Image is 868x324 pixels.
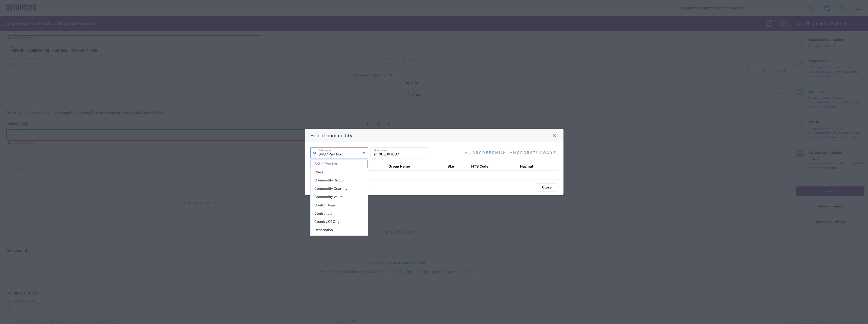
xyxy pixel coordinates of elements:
a: h [495,150,498,155]
a: All [465,150,471,155]
a: l [506,150,508,155]
a: o [517,150,519,155]
a: a [472,150,475,155]
table: Select commodity [310,162,558,171]
a: z [553,150,556,155]
a: r [527,150,529,155]
a: t [533,150,535,155]
a: p [520,150,523,155]
a: f [489,150,491,155]
span: Commodity Group [311,176,367,184]
span: Control Type [311,201,367,209]
a: c [479,150,482,155]
button: Close [537,183,557,191]
a: b [476,150,478,155]
th: Group Name [387,162,446,170]
span: Country Of Origin [311,218,367,226]
h4: Select commodity [310,132,353,139]
span: Class [311,168,367,176]
a: v [539,150,542,155]
a: j [501,150,502,155]
span: Controlled [311,210,367,218]
a: n [513,150,516,155]
span: SKU / Part No. [311,160,367,168]
a: x [547,150,549,155]
a: g [492,150,494,155]
span: Description [311,226,367,234]
a: e [486,150,488,155]
th: Hazmat [518,162,558,170]
a: y [550,150,553,155]
a: i [499,150,500,155]
a: u [536,150,539,155]
a: s [530,150,532,155]
th: Sku [446,162,469,170]
th: HTS Code [469,162,518,170]
a: w [543,150,546,155]
a: d [482,150,485,155]
a: m [509,150,512,155]
a: k [503,150,506,155]
button: Close [551,132,558,139]
a: q [524,150,526,155]
span: Hazmat [311,234,367,242]
span: Commodity Value [311,193,367,201]
span: Commodity Quantity [311,185,367,193]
